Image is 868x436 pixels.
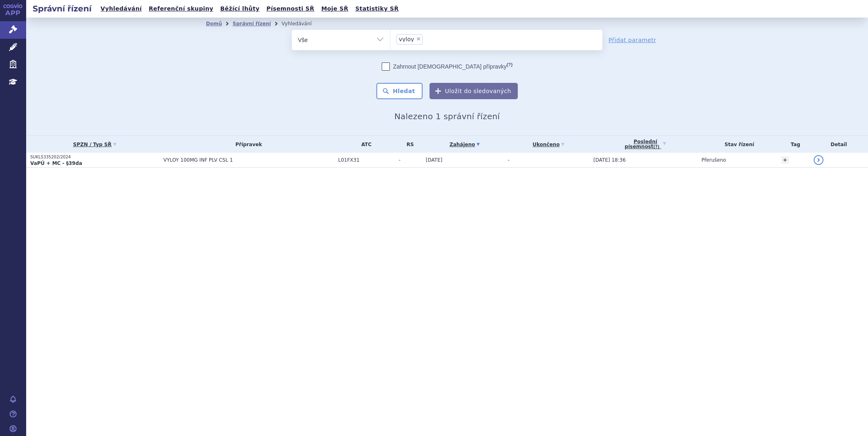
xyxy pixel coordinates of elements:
a: Referenční skupiny [146,3,216,14]
a: Běžící lhůty [218,3,262,14]
abbr: (?) [507,62,512,67]
strong: VaPÚ + MC - §39da [30,160,82,166]
th: Tag [777,136,810,153]
span: Přerušeno [701,157,726,163]
a: Přidat parametr [608,36,656,44]
span: - [508,157,510,163]
th: Detail [810,136,868,153]
span: × [416,36,421,41]
label: Zahrnout [DEMOGRAPHIC_DATA] přípravky [382,62,512,71]
a: Domů [206,21,222,27]
button: Uložit do sledovaných [430,83,518,99]
span: - [399,157,422,163]
a: SPZN / Typ SŘ [30,139,159,150]
a: Zahájeno [426,139,504,150]
th: RS [395,136,422,153]
a: detail [814,155,823,165]
span: [DATE] [426,157,443,163]
a: Poslednípísemnost(?) [593,136,697,153]
a: Písemnosti SŘ [264,3,317,14]
a: + [781,156,789,164]
a: Ukončeno [508,139,590,150]
button: Hledat [376,83,423,99]
span: VYLOY 100MG INF PLV CSL 1 [163,157,334,163]
th: Stav řízení [697,136,777,153]
h2: Správní řízení [26,3,98,14]
p: SUKLS335202/2024 [30,154,159,160]
abbr: (?) [653,145,660,149]
a: Moje SŘ [319,3,351,14]
span: L01FX31 [338,157,395,163]
input: vyloy [425,34,430,44]
a: Správní řízení [233,21,271,27]
th: ATC [334,136,395,153]
li: Vyhledávání [282,18,322,30]
span: vyloy [399,36,414,42]
a: Statistiky SŘ [353,3,401,14]
span: Nalezeno 1 správní řízení [394,111,500,121]
th: Přípravek [159,136,334,153]
a: Vyhledávání [98,3,144,14]
span: [DATE] 18:36 [593,157,626,163]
